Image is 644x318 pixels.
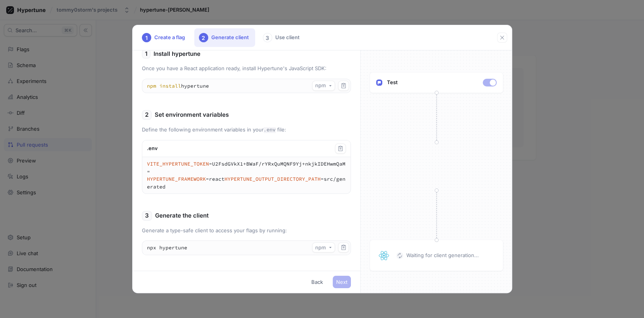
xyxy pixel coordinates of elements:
button: npm [312,242,335,252]
button: Next [333,276,351,288]
p: 1 [145,50,147,59]
div: .env [142,140,350,157]
textarea: npx hypertune [142,241,350,255]
p: Generate the client [155,211,209,220]
p: Set environment variables [155,111,229,119]
p: Waiting for client generation... [406,252,479,259]
code: .env [264,127,276,133]
div: 1 [142,33,151,42]
p: 3 [145,211,149,220]
p: Test [387,79,398,86]
span: Next [336,280,347,284]
div: 2 [199,33,208,42]
button: npm [312,81,335,91]
textarea: npm install hypertune [142,79,350,93]
p: Once you have a React application ready, install Hypertune's JavaScript SDK: [142,65,351,73]
div: Generate client [194,28,255,47]
p: Define the following environment variables in your file: [142,126,351,134]
span: Back [311,280,323,284]
img: React Logo [378,250,390,261]
button: Back [308,276,326,288]
div: Use client [258,28,306,47]
p: Generate a type-safe client to access your flags by running: [142,227,351,235]
div: npm [315,244,326,251]
p: 2 [145,111,148,119]
div: Create a flag [137,28,191,47]
div: 3 [263,33,272,42]
div: npm [315,82,326,89]
textarea: VITE_HYPERTUNE_TOKEN=U2FsdGVkX1+BWaF/rYRxQuMQNF9Yj+nkjkIDEHwmQaM= HYPERTUNE_FRAMEWORK=react HYPER... [142,157,350,194]
p: Install hypertune [154,50,200,59]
